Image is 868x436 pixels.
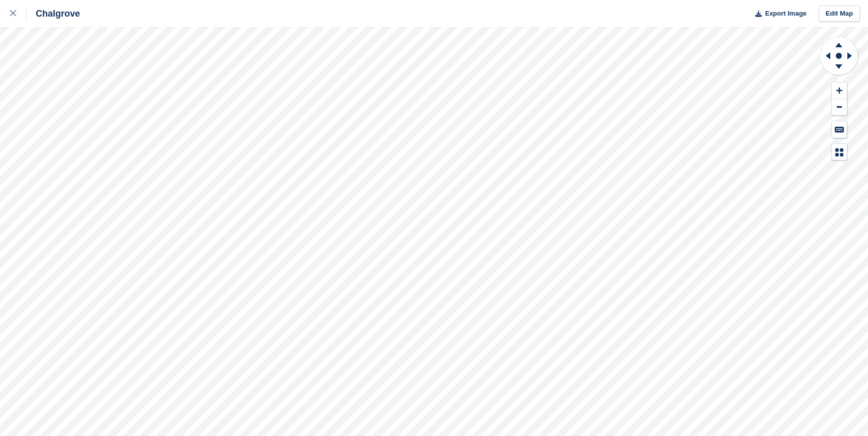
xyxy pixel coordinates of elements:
[832,82,847,99] button: Zoom In
[832,144,847,160] button: Map Legend
[819,6,860,22] a: Edit Map
[832,99,847,116] button: Zoom Out
[27,8,80,20] div: Chalgrove
[832,121,847,138] button: Keyboard Shortcuts
[749,6,807,22] button: Export Image
[765,9,806,19] span: Export Image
